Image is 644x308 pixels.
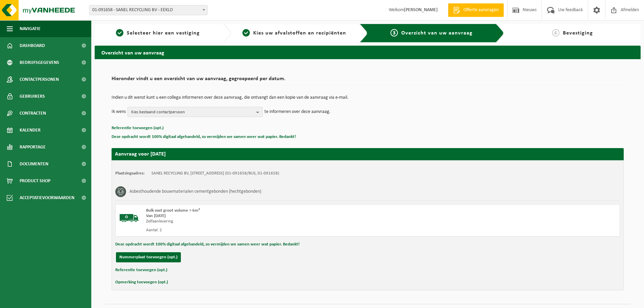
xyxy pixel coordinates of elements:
span: 2 [242,29,250,37]
span: 01-091658 - SANEL RECYCLING BV - EEKLO [89,5,208,15]
div: Zelfaanlevering [146,219,395,224]
button: Opmerking toevoegen (opt.) [115,278,168,287]
span: Kies bestaand contactpersoon [131,107,254,117]
span: Rapportage [20,139,46,156]
button: Deze opdracht wordt 100% digitaal afgehandeld, zo vermijden we samen weer wat papier. Bedankt! [112,133,296,141]
img: BL-SO-LV.png [119,208,139,228]
div: Aantal: 2 [146,228,395,233]
span: Gebruikers [20,88,45,105]
button: Nummerplaat toevoegen (opt.) [116,252,181,262]
span: Navigatie [20,20,41,37]
span: Contactpersonen [20,71,59,88]
a: 2Kies uw afvalstoffen en recipiënten [235,29,354,37]
p: te informeren over deze aanvraag. [264,107,331,117]
p: Indien u dit wenst kunt u een collega informeren over deze aanvraag, die ontvangt dan een kopie v... [112,95,624,100]
iframe: chat widget [3,293,113,308]
span: Bedrijfsgegevens [20,54,59,71]
span: Offerte aanvragen [462,7,500,14]
span: Overzicht van uw aanvraag [401,30,473,36]
span: 4 [552,29,559,37]
a: Offerte aanvragen [448,3,504,17]
button: Kies bestaand contactpersoon [127,107,263,117]
button: Deze opdracht wordt 100% digitaal afgehandeld, zo vermijden we samen weer wat papier. Bedankt! [115,240,300,249]
strong: Van [DATE] [146,214,166,218]
span: Bulk vast groot volume > 6m³ [146,208,200,213]
span: Kalender [20,122,41,139]
span: 3 [390,29,398,37]
span: Contracten [20,105,46,122]
span: Dashboard [20,37,45,54]
p: Ik wens [112,107,126,117]
span: Selecteer hier een vestiging [127,30,200,36]
h2: Overzicht van uw aanvraag [95,46,641,59]
strong: Aanvraag voor [DATE] [115,151,166,157]
strong: [PERSON_NAME] [404,7,438,13]
button: Referentie toevoegen (opt.) [112,124,164,133]
td: SANEL RECYCLING BV, [STREET_ADDRESS] (01-091658/BUS, 01-091658) [151,171,279,176]
strong: Plaatsingsadres: [115,171,145,175]
span: Documenten [20,156,48,172]
h2: Hieronder vindt u een overzicht van uw aanvraag, gegroepeerd per datum. [112,76,624,85]
span: Bevestiging [563,30,593,36]
span: Product Shop [20,172,50,189]
span: Acceptatievoorwaarden [20,189,74,206]
span: 01-091658 - SANEL RECYCLING BV - EEKLO [90,5,207,15]
h3: Asbesthoudende bouwmaterialen cementgebonden (hechtgebonden) [129,186,261,197]
span: Kies uw afvalstoffen en recipiënten [253,30,346,36]
a: 1Selecteer hier een vestiging [98,29,218,37]
button: Referentie toevoegen (opt.) [115,266,167,275]
span: 1 [116,29,123,37]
